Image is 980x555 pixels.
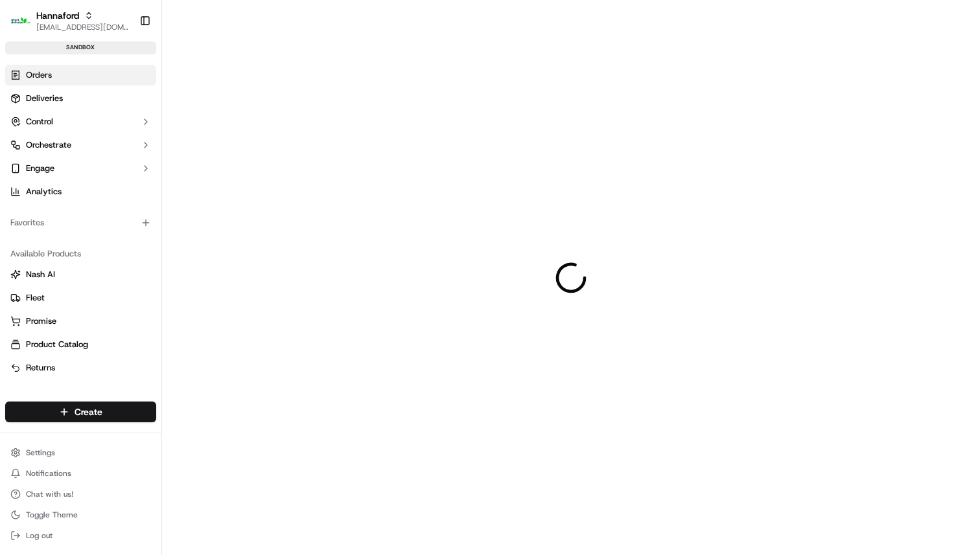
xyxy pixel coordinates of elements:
button: Promise [5,311,156,332]
span: Toggle Theme [26,510,78,520]
span: Deliveries [26,93,63,104]
span: Fleet [26,292,45,304]
a: Fleet [10,292,151,304]
span: Settings [26,447,55,458]
span: Returns [26,362,55,374]
span: Engage [26,163,54,174]
img: Hannaford [10,10,31,31]
button: Control [5,111,156,132]
button: Create [5,402,156,422]
button: Log out [5,527,156,545]
button: Fleet [5,288,156,308]
a: Analytics [5,181,156,202]
span: Product Catalog [26,339,88,350]
button: HannafordHannaford[EMAIL_ADDRESS][DOMAIN_NAME] [5,5,134,36]
button: Product Catalog [5,334,156,355]
button: Settings [5,444,156,462]
span: Control [26,116,53,128]
a: Product Catalog [10,339,151,350]
span: Promise [26,315,56,327]
button: Notifications [5,464,156,482]
button: [EMAIL_ADDRESS][DOMAIN_NAME] [36,22,129,32]
span: Notifications [26,468,71,479]
button: Nash AI [5,264,156,285]
span: Log out [26,530,52,541]
div: Favorites [5,212,156,233]
button: Hannaford [36,9,79,22]
span: Orders [26,69,52,81]
span: Create [75,405,102,418]
a: Returns [10,362,151,374]
button: Engage [5,158,156,179]
button: Toggle Theme [5,506,156,524]
a: Promise [10,315,151,327]
div: Available Products [5,244,156,264]
a: Orders [5,65,156,85]
a: Deliveries [5,88,156,109]
button: Orchestrate [5,135,156,155]
span: Orchestrate [26,139,71,151]
span: Nash AI [26,269,55,280]
a: Nash AI [10,269,151,280]
button: Chat with us! [5,485,156,503]
div: sandbox [5,41,156,54]
span: Analytics [26,186,62,198]
button: Returns [5,357,156,378]
span: Chat with us! [26,489,73,499]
